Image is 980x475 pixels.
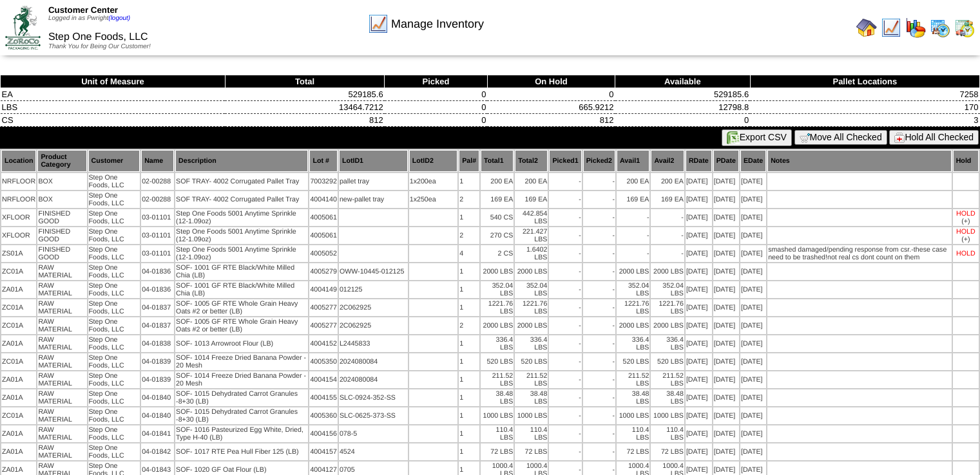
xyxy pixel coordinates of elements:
[651,317,684,334] td: 2000 LBS
[459,245,479,262] td: 4
[88,371,140,388] td: Step One Foods, LLC
[141,317,174,334] td: 04-01837
[481,317,514,334] td: 2000 LBS
[459,353,479,370] td: 1
[1,371,36,388] td: ZA01A
[309,335,338,352] td: 4004152
[88,317,140,334] td: Step One Foods, LLC
[141,245,174,262] td: 03-01101
[339,407,408,424] td: SLC-0625-373-SS
[481,389,514,406] td: 38.48 LBS
[713,353,739,370] td: [DATE]
[651,173,684,190] td: 200 EA
[713,389,739,406] td: [DATE]
[88,209,140,226] td: Step One Foods, LLC
[583,353,615,370] td: -
[617,263,649,280] td: 2000 LBS
[309,263,338,280] td: 4005279
[409,150,457,172] th: LotID2
[713,335,739,352] td: [DATE]
[487,114,615,127] td: 812
[549,299,581,316] td: -
[175,245,308,262] td: Step One Foods 5001 Anytime Sprinkle (12-1.09oz)
[583,299,615,316] td: -
[549,317,581,334] td: -
[175,407,308,424] td: SOF- 1015 Dehydrated Carrot Granules -8+30 (LB)
[481,227,514,244] td: 270 CS
[651,281,684,298] td: 352.04 LBS
[713,227,739,244] td: [DATE]
[651,150,684,172] th: Avail2
[617,389,649,406] td: 38.48 LBS
[339,299,408,316] td: 2C062925
[686,281,712,298] td: [DATE]
[88,227,140,244] td: Step One Foods, LLC
[141,227,174,244] td: 03-01101
[515,317,548,334] td: 2000 LBS
[583,389,615,406] td: -
[88,191,140,208] td: Step One Foods, LLC
[339,191,408,208] td: new-pallet tray
[515,263,548,280] td: 2000 LBS
[37,263,86,280] td: RAW MATERIAL
[37,209,86,226] td: FINISHED GOOD
[368,14,389,34] img: line_graph.gif
[391,17,484,31] span: Manage Inventory
[1,389,36,406] td: ZA01A
[88,245,140,262] td: Step One Foods, LLC
[339,173,408,190] td: pallet tray
[1,150,36,172] th: Location
[740,191,766,208] td: [DATE]
[651,353,684,370] td: 520 LBS
[956,228,975,236] div: HOLD
[583,245,615,262] td: -
[459,335,479,352] td: 1
[750,101,979,114] td: 170
[515,191,548,208] td: 169 EA
[88,173,140,190] td: Step One Foods, LLC
[1,227,36,244] td: XFLOOR
[487,88,615,101] td: 0
[740,173,766,190] td: [DATE]
[1,299,36,316] td: ZC01A
[309,317,338,334] td: 4005277
[515,227,548,244] td: 221.427 LBS
[651,227,684,244] td: -
[141,209,174,226] td: 03-01101
[1,407,36,424] td: ZC01A
[459,227,479,244] td: 2
[1,173,36,190] td: NRFLOOR
[583,371,615,388] td: -
[225,114,384,127] td: 812
[385,114,488,127] td: 0
[713,317,739,334] td: [DATE]
[175,299,308,316] td: SOF- 1005 GF RTE Whole Grain Heavy Oats #2 or better (LB)
[651,335,684,352] td: 336.4 LBS
[615,114,751,127] td: 0
[686,317,712,334] td: [DATE]
[617,335,649,352] td: 336.4 LBS
[515,281,548,298] td: 352.04 LBS
[48,43,151,50] span: Thank You for Being Our Customer!
[481,209,514,226] td: 540 CS
[549,281,581,298] td: -
[930,17,950,38] img: calendarprod.gif
[37,281,86,298] td: RAW MATERIAL
[713,150,739,172] th: PDate
[740,227,766,244] td: [DATE]
[1,101,226,114] td: LBS
[686,389,712,406] td: [DATE]
[515,407,548,424] td: 1000 LBS
[515,335,548,352] td: 336.4 LBS
[617,150,649,172] th: Avail1
[309,173,338,190] td: 7003292
[37,335,86,352] td: RAW MATERIAL
[740,389,766,406] td: [DATE]
[481,150,514,172] th: Total1
[617,245,649,262] td: -
[713,209,739,226] td: [DATE]
[583,150,615,172] th: Picked2
[727,131,740,144] img: excel.gif
[459,317,479,334] td: 2
[515,245,548,262] td: 1.6402 LBS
